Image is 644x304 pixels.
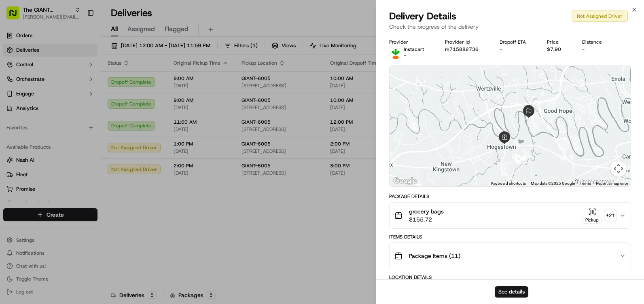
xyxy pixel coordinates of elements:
[8,8,24,24] img: Nash
[8,32,147,45] p: Welcome 👋
[500,46,534,53] div: -
[80,137,98,143] span: Pylon
[495,286,528,298] button: See details
[8,77,23,92] img: 1736555255976-a54dd68f-1ca7-489b-9aae-adbdc363a1c4
[57,137,98,143] a: Powered byPylon
[409,207,444,215] span: grocery bags
[547,39,569,45] div: Price
[389,39,432,45] div: Provider
[389,23,631,31] p: Check the progress of the delivery
[389,234,631,240] div: Items Details
[531,181,575,186] span: Map data ©2025 Google
[491,181,526,186] button: Keyboard shortcuts
[610,160,627,177] button: Map camera controls
[580,181,591,186] a: Terms (opens in new tab)
[138,80,147,89] button: Start new chat
[582,39,610,45] div: Distance
[390,203,631,228] button: grocery bags$155.72Pickup+21
[28,85,102,92] div: We're available if you need us!
[21,52,146,61] input: Got a question? Start typing here...
[389,274,631,281] div: Location Details
[547,46,569,53] div: $7.90
[76,117,130,125] span: API Documentation
[389,46,402,59] img: profile_instacart_ahold_partner.png
[409,252,460,260] span: Package Items ( 11 )
[409,215,444,224] span: $155.72
[5,114,65,129] a: 📗Knowledge Base
[445,46,479,53] button: m715882736
[582,46,610,53] div: -
[445,39,487,45] div: Provider Id
[8,118,15,125] div: 📗
[68,118,75,125] div: 💻
[583,217,602,224] div: Pickup
[596,181,628,186] a: Report a map error
[583,208,616,224] button: Pickup+21
[605,210,616,221] div: + 21
[390,243,631,269] button: Package Items (11)
[389,193,631,200] div: Package Details
[389,10,456,23] span: Delivery Details
[28,77,133,85] div: Start new chat
[65,114,133,129] a: 💻API Documentation
[404,53,406,59] span: -
[500,39,534,45] div: Dropoff ETA
[392,176,418,186] a: Open this area in Google Maps (opens a new window)
[404,46,424,53] p: Instacart
[583,208,602,224] button: Pickup
[392,176,418,186] img: Google
[16,117,62,125] span: Knowledge Base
